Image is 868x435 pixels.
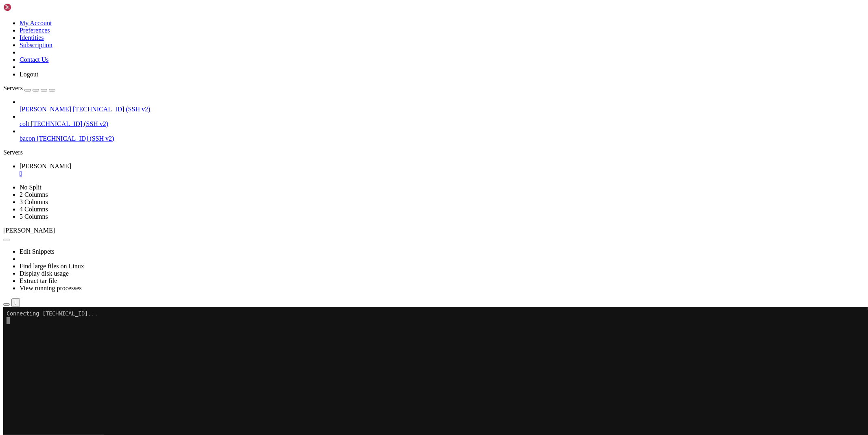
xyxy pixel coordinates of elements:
[3,85,23,91] span: Servers
[20,113,865,128] li: colt [TECHNICAL_ID] (SSH v2)
[20,270,69,277] a: Display disk usage
[31,120,108,127] span: [TECHNICAL_ID] (SSH v2)
[20,170,865,177] a: 
[20,106,71,113] span: [PERSON_NAME]
[20,184,42,191] a: No Split
[20,263,84,270] a: Find large files on Linux
[20,27,50,34] a: Preferences
[20,213,48,220] a: 5 Columns
[20,198,48,205] a: 3 Columns
[3,3,50,11] img: Shellngn
[20,98,865,113] li: [PERSON_NAME] [TECHNICAL_ID] (SSH v2)
[15,300,17,306] div: 
[20,20,52,26] a: My Account
[20,135,35,142] span: bacon
[20,206,48,213] a: 4 Columns
[20,163,71,170] span: [PERSON_NAME]
[20,277,57,284] a: Extract tar file
[73,106,150,113] span: [TECHNICAL_ID] (SSH v2)
[20,285,82,291] a: View running processes
[20,120,865,128] a: colt [TECHNICAL_ID] (SSH v2)
[3,85,55,91] a: Servers
[3,10,7,17] div: (0, 1)
[20,120,29,127] span: colt
[20,128,865,142] li: bacon [TECHNICAL_ID] (SSH v2)
[20,71,38,78] a: Logout
[3,3,762,10] x-row: Connecting [TECHNICAL_ID]...
[37,135,114,142] span: [TECHNICAL_ID] (SSH v2)
[11,298,20,307] button: 
[20,106,865,113] a: [PERSON_NAME] [TECHNICAL_ID] (SSH v2)
[20,56,49,63] a: Contact Us
[3,149,865,156] div: Servers
[20,163,865,177] a: maus
[20,41,52,48] a: Subscription
[20,191,48,198] a: 2 Columns
[3,227,55,234] span: [PERSON_NAME]
[20,248,55,255] a: Edit Snippets
[20,34,44,41] a: Identities
[20,135,865,142] a: bacon [TECHNICAL_ID] (SSH v2)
